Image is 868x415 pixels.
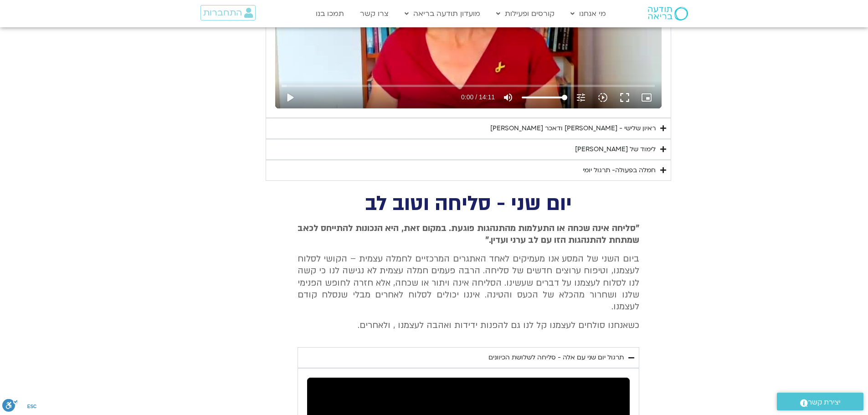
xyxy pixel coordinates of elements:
a: התחברות [200,5,256,20]
a: צרו קשר [355,5,393,22]
a: מועדון תודעה בריאה [400,5,485,22]
img: תודעה בריאה [648,7,688,20]
span: יצירת קשר [808,396,841,409]
a: תמכו בנו [311,5,349,22]
summary: תרגול יום שני עם אלה - סליחה לשלושת הכיוונים [298,347,639,368]
summary: לימוד של [PERSON_NAME] [266,139,671,160]
a: קורסים ופעילות [492,5,559,22]
div: חמלה בפעולה- תרגול יומי [583,165,656,176]
div: תרגול יום שני עם אלה - סליחה לשלושת הכיוונים [488,352,624,363]
span: ביום השני של המסע אנו מעמיקים לאחד האתגרים המרכזיים לחמלה עצמית – הקושי לסלוח לעצמנו, וטיפוח ערוצ... [298,253,639,313]
p: כשאנחנו סולחים לעצמנו קל לנו גם להפנות ידידות ואהבה לעצמנו , ולאחרים. [298,319,639,331]
a: מי אנחנו [566,5,611,22]
div: לימוד של [PERSON_NAME] [575,144,656,155]
a: יצירת קשר [777,393,863,410]
div: ראיון שלישי - [PERSON_NAME] ודאכר [PERSON_NAME] [490,123,656,134]
summary: ראיון שלישי - [PERSON_NAME] ודאכר [PERSON_NAME] [266,118,671,139]
summary: חמלה בפעולה- תרגול יומי [266,160,671,181]
h2: יום שני - סליחה וטוב לב [298,195,639,213]
span: "סליחה אינה שכחה או התעלמות מהתנהגות פוגעת. במקום זאת, היא הנכונות להתייחס לכאב שמתחת להתנהגות הז... [298,222,639,246]
span: התחברות [203,8,242,18]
